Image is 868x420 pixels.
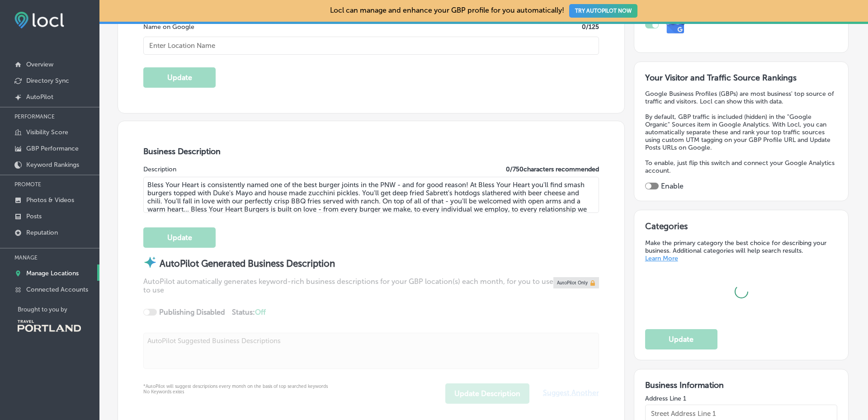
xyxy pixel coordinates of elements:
[506,165,599,173] label: 0 / 750 characters recommended
[645,329,717,349] button: Update
[26,269,79,277] p: Manage Locations
[645,239,838,262] p: Make the primary category the best choice for describing your business. Additional categories wil...
[143,227,216,248] button: Update
[26,286,88,293] p: Connected Accounts
[661,182,684,190] label: Enable
[569,4,637,18] button: TRY AUTOPILOT NOW
[26,161,79,169] p: Keyword Rankings
[18,320,81,332] img: Travel Portland
[645,395,838,402] label: Address Line 1
[143,146,599,156] h3: Business Description
[160,258,335,269] strong: AutoPilot Generated Business Description
[26,145,79,152] p: GBP Performance
[143,67,216,88] button: Update
[645,159,838,175] p: To enable, just flip this switch and connect your Google Analytics account.
[14,12,64,28] img: fda3e92497d09a02dc62c9cd864e3231.png
[143,165,176,173] label: Description
[18,306,99,313] p: Brought to you by
[645,380,838,390] h3: Business Information
[26,61,53,68] p: Overview
[582,23,599,31] label: 0 /125
[26,77,69,85] p: Directory Sync
[645,255,678,262] a: Learn More
[645,221,838,235] h3: Categories
[143,37,599,55] input: Enter Location Name
[26,212,42,220] p: Posts
[26,196,74,204] p: Photos & Videos
[645,113,838,151] p: By default, GBP traffic is included (hidden) in the "Google Organic" Sources item in Google Analy...
[26,229,58,236] p: Reputation
[645,73,838,83] h3: Your Visitor and Traffic Source Rankings
[26,93,53,101] p: AutoPilot
[26,128,68,136] p: Visibility Score
[143,23,194,31] label: Name on Google
[645,90,838,105] p: Google Business Profiles (GBPs) are most business' top source of traffic and visitors. Locl can s...
[143,255,157,269] img: autopilot-icon
[659,8,693,42] img: e7ababfa220611ac49bdb491a11684a6.png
